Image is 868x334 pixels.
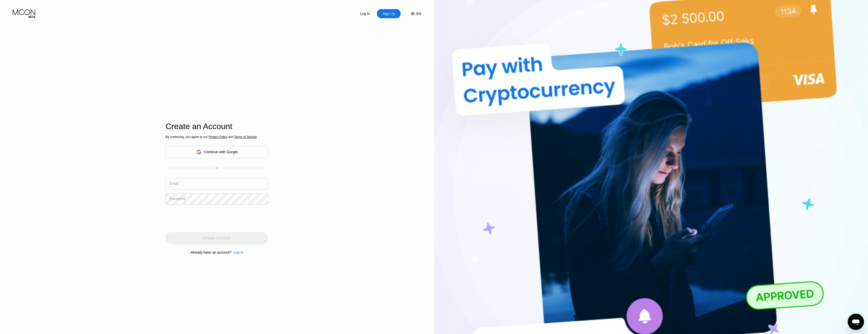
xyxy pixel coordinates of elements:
[848,314,864,330] iframe: Bouton de lancement de la fenêtre de messagerie
[406,9,421,18] div: EN
[234,250,244,254] div: Log In
[416,12,421,16] div: EN
[377,9,401,18] div: Sign Up
[216,166,218,170] div: or
[191,250,232,254] div: Already have an account?
[165,122,268,131] div: Create an Account
[360,11,371,16] div: Log In
[232,250,244,254] div: Log In
[353,9,377,18] div: Log In
[209,135,228,139] span: Privacy Policy
[165,135,268,139] div: By continuing, you agree to our
[234,135,257,139] span: Terms of Service
[170,197,185,201] div: Password
[170,181,178,185] div: Email
[204,150,238,154] div: Continue with Google
[165,146,268,158] div: Continue with Google
[382,11,396,16] div: Sign Up
[165,208,243,228] iframe: reCAPTCHA
[227,135,234,139] span: and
